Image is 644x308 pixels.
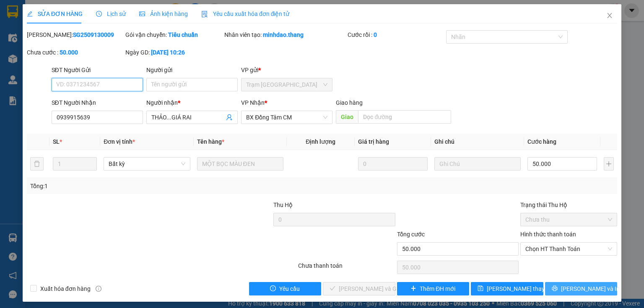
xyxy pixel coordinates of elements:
[323,282,395,295] button: check[PERSON_NAME] và Giao hàng
[263,31,304,38] b: minhdao.thang
[201,10,290,17] span: Yêu cầu xuất hóa đơn điện tử
[197,157,283,171] input: VD: Bàn, Ghế
[168,31,198,38] b: Tiêu chuẩn
[434,157,521,171] input: Ghi Chú
[52,98,143,107] div: SĐT Người Nhận
[246,111,327,124] span: BX Đồng Tâm CM
[358,110,451,124] input: Dọc đường
[53,138,60,145] span: SL
[125,48,222,57] div: Ngày GD:
[525,213,612,226] span: Chưa thu
[520,200,617,210] div: Trạng thái Thu Hộ
[552,285,558,292] span: printer
[471,282,543,295] button: save[PERSON_NAME] thay đổi
[37,284,94,293] span: Xuất hóa đơn hàng
[397,282,470,295] button: plusThêm ĐH mới
[241,65,332,75] div: VP gửi
[27,10,83,17] span: SỬA ĐƠN HÀNG
[431,134,524,150] th: Ghi chú
[139,10,188,17] span: Ảnh kiện hàng
[374,31,377,38] b: 0
[336,99,363,106] span: Giao hàng
[420,284,455,293] span: Thêm ĐH mới
[30,181,249,191] div: Tổng: 1
[73,31,114,38] b: SG2509130009
[410,285,416,292] span: plus
[96,286,101,292] span: info-circle
[146,65,238,75] div: Người gửi
[27,30,124,39] div: [PERSON_NAME]:
[336,110,358,124] span: Giao
[273,202,293,208] span: Thu Hộ
[604,157,614,171] button: plus
[96,10,126,17] span: Lịch sử
[348,30,444,39] div: Cước rồi :
[30,157,44,171] button: delete
[246,78,327,91] span: Trạm Sài Gòn
[52,65,143,75] div: SĐT Người Gửi
[60,49,78,56] b: 50.000
[478,285,483,292] span: save
[297,261,396,276] div: Chưa thanh toán
[125,30,222,39] div: Gói vận chuyển:
[545,282,618,295] button: printer[PERSON_NAME] và In
[151,49,185,56] b: [DATE] 10:26
[197,138,224,145] span: Tên hàng
[226,114,233,121] span: user-add
[27,11,33,17] span: edit
[146,98,238,107] div: Người nhận
[397,231,425,238] span: Tổng cước
[525,243,612,255] span: Chọn HT Thanh Toán
[201,11,208,18] img: icon
[520,231,576,238] label: Hình thức thanh toán
[561,284,620,293] span: [PERSON_NAME] và In
[109,158,185,170] span: Bất kỳ
[487,284,554,293] span: [PERSON_NAME] thay đổi
[96,11,102,17] span: clock-circle
[241,99,265,106] span: VP Nhận
[224,30,346,39] div: Nhân viên tạo:
[104,138,135,145] span: Đơn vị tính
[27,48,124,57] div: Chưa cước :
[249,282,322,295] button: exclamation-circleYêu cầu
[270,285,276,292] span: exclamation-circle
[527,138,556,145] span: Cước hàng
[606,12,613,19] span: close
[139,11,145,17] span: picture
[306,138,335,145] span: Định lượng
[598,4,621,28] button: Close
[279,284,300,293] span: Yêu cầu
[358,138,389,145] span: Giá trị hàng
[358,157,428,171] input: 0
